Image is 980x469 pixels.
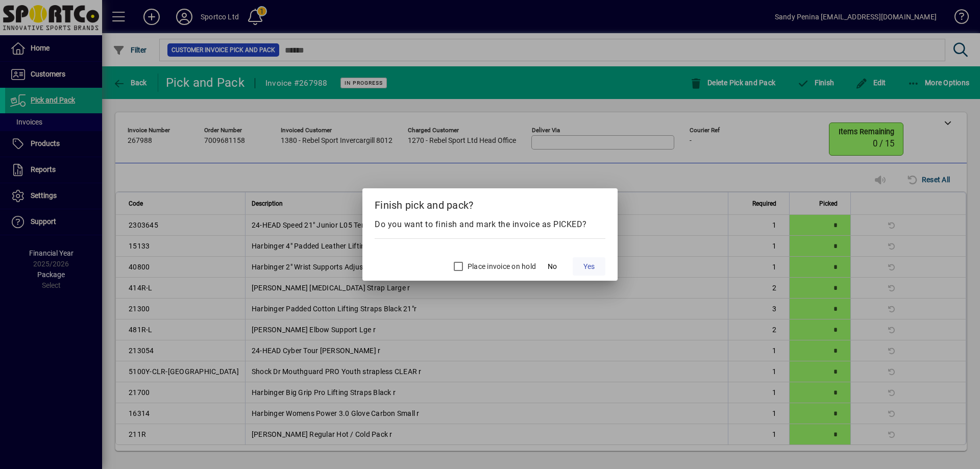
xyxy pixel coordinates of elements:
[573,257,605,276] button: Yes
[583,261,595,272] span: Yes
[465,261,536,271] label: Place invoice on hold
[548,261,557,272] span: No
[536,257,569,276] button: No
[375,218,605,231] div: Do you want to finish and mark the invoice as PICKED?
[362,188,618,218] h2: Finish pick and pack?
